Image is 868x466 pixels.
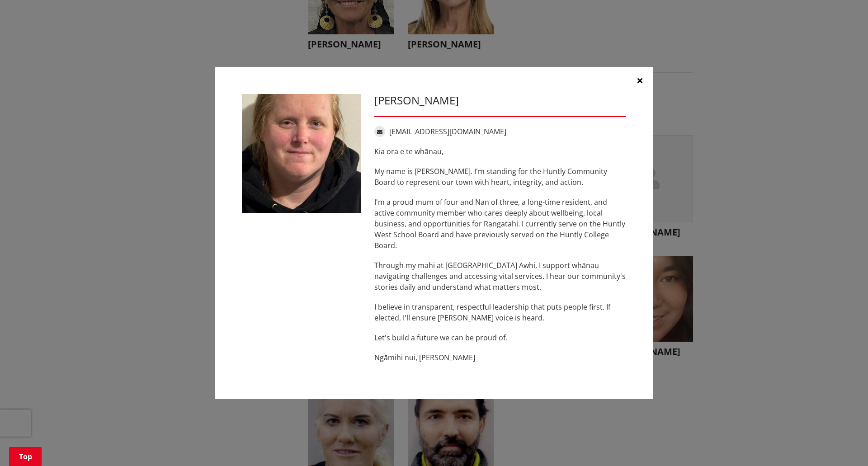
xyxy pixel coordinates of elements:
[388,353,475,362] span: mihi nui, [PERSON_NAME]
[374,260,626,292] p: Through my mahi at [GEOGRAPHIC_DATA] Awhi, I support whānau navigating challenges and accessing v...
[9,447,42,466] a: Top
[374,332,626,343] p: Let's build a future we can be proud of.
[374,166,626,188] p: My name is [PERSON_NAME]. I'm standing for the Huntly Community Board to represent our town with ...
[374,352,626,363] p: Ngā
[374,146,626,157] p: Kia ora e te whānau,
[374,94,626,107] h3: [PERSON_NAME]
[389,127,506,137] a: [EMAIL_ADDRESS][DOMAIN_NAME]
[826,428,859,461] iframe: Messenger Launcher
[242,94,361,213] img: WO-B-HU__TENGU_J__iRvEY
[374,301,626,323] p: I believe in transparent, respectful leadership that puts people first. If elected, I'll ensure [...
[374,197,626,251] p: I'm a proud mum of four and Nan of three, a long-time resident, and active community member who c...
